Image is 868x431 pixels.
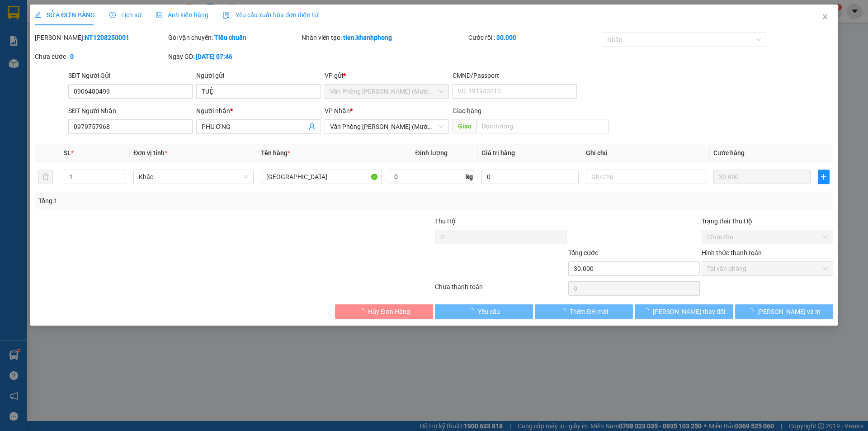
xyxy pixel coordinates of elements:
span: Tổng cước [568,249,598,256]
th: Ghi chú [582,144,710,162]
span: SỬA ĐƠN HÀNG [35,11,95,19]
span: Tại văn phòng [707,262,828,275]
span: clock-circle [109,12,116,18]
b: [PERSON_NAME] [11,58,51,101]
b: [DATE] 07:46 [196,53,232,60]
button: Yêu cầu [435,304,533,319]
b: [DOMAIN_NAME] [76,34,124,42]
div: Ngày GD: [168,52,300,62]
span: loading [643,308,653,314]
b: tien.khanhphong [343,34,392,41]
span: Yêu cầu xuất hóa đơn điện tử [223,11,318,19]
span: Ảnh kiện hàng [156,11,208,19]
span: user-add [308,123,316,130]
span: SL [64,149,71,156]
div: Trạng thái Thu Hộ [702,216,833,226]
button: [PERSON_NAME] thay đổi [635,304,733,319]
span: picture [156,12,162,18]
div: [PERSON_NAME]: [35,33,166,43]
div: CMND/Passport [453,71,577,81]
span: Giá trị hàng [481,149,515,156]
div: Chưa thanh toán [434,282,567,298]
div: SĐT Người Nhận [68,106,193,116]
span: Giao [453,119,476,133]
span: Cước hàng [713,149,745,156]
input: VD: Bàn, Ghế [261,170,381,184]
b: 30.000 [496,34,516,41]
span: loading [747,308,757,314]
div: Người nhận [196,106,321,116]
input: Ghi Chú [586,170,706,184]
button: plus [818,170,830,184]
div: Cước rồi : [468,33,600,43]
b: Tiêu chuẩn [214,34,246,41]
span: loading [358,308,368,314]
span: Thêm ĐH mới [570,307,608,317]
b: BIÊN NHẬN GỬI HÀNG [58,13,87,71]
div: Chưa cước : [35,52,166,62]
span: Tên hàng [261,149,290,156]
div: Nhân viên tạo: [302,33,467,43]
input: Dọc đường [476,119,609,133]
span: loading [560,308,570,314]
img: logo.jpg [11,11,57,57]
button: delete [38,170,53,184]
img: icon [223,12,230,19]
b: NT1208250001 [85,34,129,41]
span: Văn Phòng Trần Phú (Mường Thanh) [330,120,443,133]
span: edit [35,12,41,18]
span: kg [465,170,474,184]
span: Lịch sử [109,11,142,19]
span: VP Nhận [325,107,350,114]
li: (c) 2017 [76,43,124,54]
span: plus [818,173,829,180]
button: Close [812,5,838,30]
span: Văn Phòng Trần Phú (Mường Thanh) [330,85,443,98]
span: Chưa thu [707,230,828,244]
button: [PERSON_NAME] và In [735,304,833,319]
div: Người gửi [196,71,321,81]
label: Hình thức thanh toán [702,249,762,256]
div: SĐT Người Gửi [68,71,193,81]
input: 0 [713,170,811,184]
span: Yêu cầu [478,307,500,317]
span: Thu Hộ [435,218,456,225]
div: Tổng: 1 [38,196,335,206]
img: logo.jpg [98,11,120,33]
span: Giao hàng [453,107,481,114]
span: loading [468,308,478,314]
button: Thêm ĐH mới [535,304,633,319]
span: Khác [139,170,248,184]
span: Hủy Đơn Hàng [368,307,410,317]
span: [PERSON_NAME] và In [757,307,821,317]
span: Đơn vị tính [133,149,167,156]
b: 0 [70,53,74,60]
span: Định lượng [415,149,448,156]
span: close [821,13,829,20]
div: VP gửi [325,71,449,81]
div: Gói vận chuyển: [168,33,300,43]
span: [PERSON_NAME] thay đổi [653,307,725,317]
button: Hủy Đơn Hàng [335,304,433,319]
